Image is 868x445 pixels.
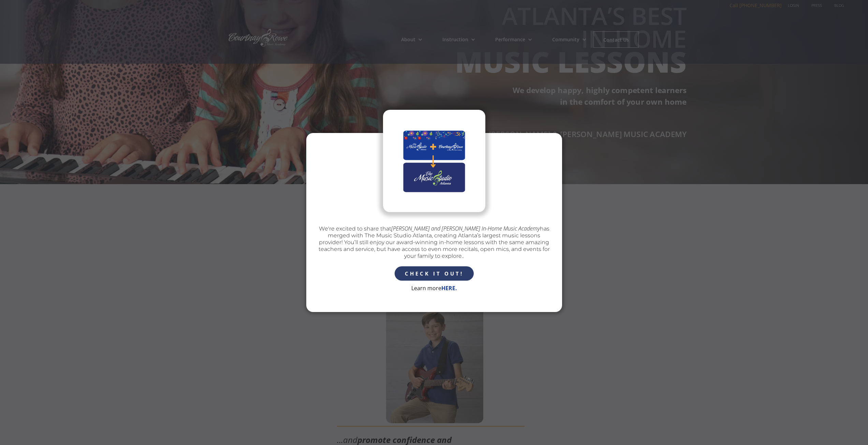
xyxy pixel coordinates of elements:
a: CHECK IT OUT! [395,266,474,281]
a: HERE. [441,284,457,292]
p: Learn more [411,284,457,292]
p: We're excited to share that has merged with The Music Studio Atlanta, creating Atlanta’s largest ... [317,225,552,259]
em: [PERSON_NAME] and [PERSON_NAME] In-Home Music Academy [391,225,540,232]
